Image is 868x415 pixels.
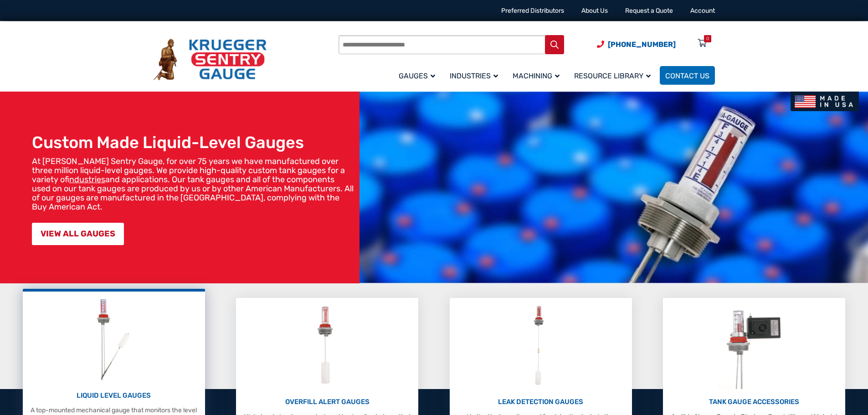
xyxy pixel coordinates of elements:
[89,296,138,383] img: Liquid Level Gauges
[27,390,200,401] p: LIQUID LEVEL GAUGES
[154,39,267,81] img: Krueger Sentry Gauge
[307,302,348,389] img: Overfill Alert Gauges
[32,133,355,152] h1: Custom Made Liquid-Level Gauges
[574,72,651,80] span: Resource Library
[450,72,498,80] span: Industries
[665,72,709,80] span: Contact Us
[360,92,868,283] img: bg_hero_bannerksentry
[625,7,673,15] a: Request a Quote
[706,35,709,42] div: 0
[444,65,507,86] a: Industries
[718,302,791,389] img: Tank Gauge Accessories
[690,7,715,15] a: Account
[581,7,608,15] a: About Us
[32,157,355,211] p: At [PERSON_NAME] Sentry Gauge, for over 75 years we have manufactured over three million liquid-l...
[569,65,660,86] a: Resource Library
[501,7,564,15] a: Preferred Distributors
[523,302,559,389] img: Leak Detection Gauges
[32,223,124,245] a: VIEW ALL GAUGES
[241,397,414,407] p: OVERFILL ALERT GAUGES
[393,65,444,86] a: Gauges
[660,66,715,85] a: Contact Us
[399,72,435,80] span: Gauges
[507,65,569,86] a: Machining
[791,92,859,111] img: Made In USA
[69,174,105,184] a: industries
[597,39,676,50] a: Phone Number (920) 434-8860
[668,397,841,407] p: TANK GAUGE ACCESSORIES
[608,40,676,49] span: [PHONE_NUMBER]
[513,72,560,80] span: Machining
[454,397,627,407] p: LEAK DETECTION GAUGES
